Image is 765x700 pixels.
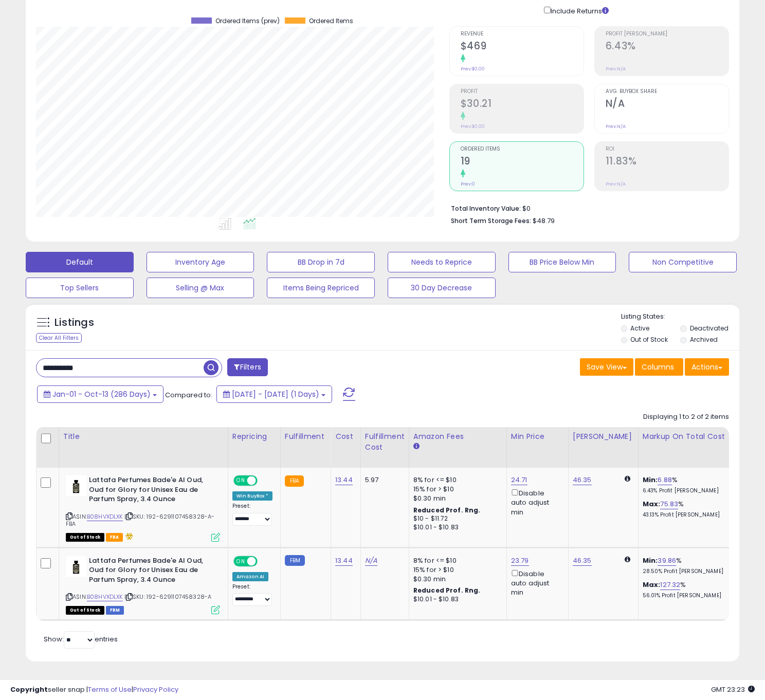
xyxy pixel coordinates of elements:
div: Win BuyBox * [232,491,272,501]
a: Privacy Policy [133,685,178,694]
h2: $469 [461,40,584,54]
span: | SKU: 192-6291107458328-A-FBA [66,512,215,528]
img: 31GLG3IRCKL._SL40_.jpg [66,475,86,496]
a: 23.79 [511,556,529,566]
span: ON [234,557,247,565]
span: OFF [256,557,272,565]
button: Inventory Age [147,252,254,272]
span: Show: entries [44,634,118,644]
a: 13.44 [335,556,353,566]
button: BB Price Below Min [508,252,616,272]
h2: 19 [461,155,584,169]
button: Jan-01 - Oct-13 (286 Days) [37,385,163,403]
p: 28.50% Profit [PERSON_NAME] [643,568,728,575]
span: FBA [106,533,123,542]
h5: Listings [54,316,94,330]
p: 43.13% Profit [PERSON_NAME] [643,511,728,519]
div: Min Price [511,431,564,442]
button: Actions [685,358,729,376]
div: Fulfillment [285,431,326,442]
a: B08HVXDLXK [87,593,123,601]
h2: $30.21 [461,98,584,112]
span: 2025-10-13 23:23 GMT [711,685,755,694]
span: Ordered Items (prev) [215,17,280,25]
span: ROI [606,146,728,152]
button: Non Competitive [629,252,737,272]
small: Amazon Fees. [413,442,420,451]
small: Prev: 0 [461,181,475,187]
div: % [643,475,728,494]
a: B08HVXDLXK [87,512,123,521]
a: 75.83 [660,499,678,509]
button: Selling @ Max [147,278,254,298]
div: % [643,580,728,599]
div: 15% for > $10 [413,485,499,494]
span: All listings that are currently out of stock and unavailable for purchase on Amazon [66,533,104,542]
button: Columns [635,358,683,376]
div: 8% for <= $10 [413,556,499,565]
a: 127.32 [660,580,680,590]
button: Save View [580,358,633,376]
span: All listings that are currently out of stock and unavailable for purchase on Amazon [66,606,104,615]
button: Top Sellers [26,278,134,298]
button: Items Being Repriced [267,278,375,298]
a: 13.44 [335,475,353,485]
strong: Copyright [10,685,48,694]
b: Reduced Prof. Rng. [413,586,481,595]
a: 39.86 [658,556,676,566]
h2: N/A [606,98,728,112]
small: Prev: N/A [606,66,626,72]
b: Max: [643,580,661,590]
span: Avg. Buybox Share [606,89,728,95]
span: | SKU: 192-6291107458328-A [124,593,211,601]
div: Preset: [232,503,272,525]
label: Archived [690,335,718,344]
div: Disable auto adjust min [511,487,560,517]
p: Listing States: [621,312,740,322]
small: Prev: N/A [606,123,626,130]
b: Max: [643,499,661,509]
button: BB Drop in 7d [267,252,375,272]
h2: 11.83% [606,155,728,169]
span: OFF [256,476,272,485]
span: Compared to: [165,390,212,400]
div: ASIN: [66,475,220,541]
span: FBM [106,606,124,615]
div: Preset: [232,583,272,606]
div: Fulfillment Cost [365,431,405,453]
p: 6.43% Profit [PERSON_NAME] [643,487,728,494]
small: FBM [285,555,305,566]
span: Profit [461,89,584,95]
b: Lattafa Perfumes Bade'e Al Oud, Oud for Glory for Unisex Eau de Parfum Spray, 3.4 Ounce [89,556,214,587]
a: N/A [365,556,377,566]
div: $0.30 min [413,575,499,584]
span: Columns [642,362,674,372]
span: [DATE] - [DATE] (1 Days) [232,389,319,399]
div: Clear All Filters [36,333,82,343]
b: Min: [643,475,658,485]
div: Title [63,431,224,442]
b: Short Term Storage Fees: [451,216,531,225]
button: [DATE] - [DATE] (1 Days) [216,385,332,403]
button: Default [26,252,134,272]
a: 46.35 [573,556,592,566]
small: Prev: $0.00 [461,123,485,130]
div: 8% for <= $10 [413,475,499,485]
b: Min: [643,556,658,565]
th: The percentage added to the cost of goods (COGS) that forms the calculator for Min & Max prices. [638,427,736,468]
label: Out of Stock [630,335,668,344]
b: Lattafa Perfumes Bade'e Al Oud, Oud for Glory for Unisex Eau de Parfum Spray, 3.4 Ounce [89,475,214,507]
span: ON [234,476,247,485]
span: Profit [PERSON_NAME] [606,31,728,37]
span: Jan-01 - Oct-13 (286 Days) [52,389,151,399]
div: % [643,500,728,519]
span: Ordered Items [309,17,353,25]
label: Deactivated [690,324,728,333]
div: 5.97 [365,475,401,485]
div: Markup on Total Cost [643,431,732,442]
div: Amazon Fees [413,431,502,442]
li: $0 [451,201,721,214]
small: Prev: $0.00 [461,66,485,72]
div: Repricing [232,431,276,442]
a: 46.35 [573,475,592,485]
